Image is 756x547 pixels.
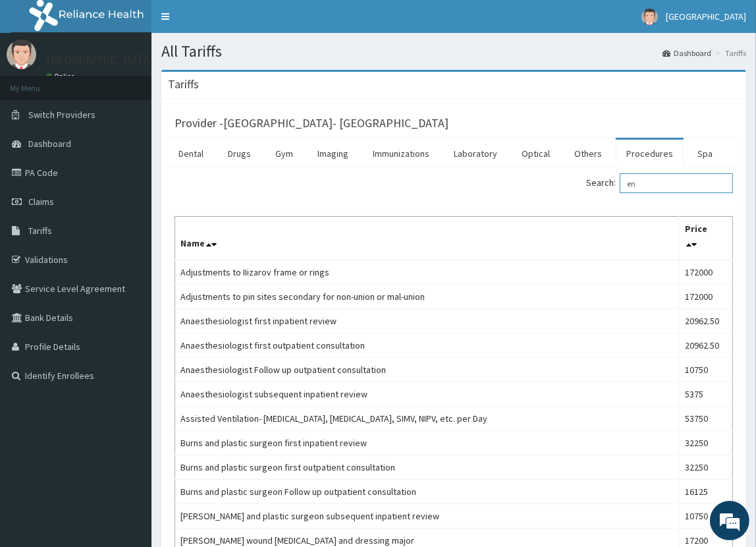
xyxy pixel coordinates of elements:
td: 172000 [680,260,733,285]
textarea: Type your message and hit 'Enter' [7,360,251,406]
td: Adjustments to IIizarov frame or rings [175,260,680,285]
th: Name [175,217,680,260]
h3: Provider - [GEOGRAPHIC_DATA]- [GEOGRAPHIC_DATA] [175,117,448,129]
a: Drugs [217,140,261,167]
td: Anaesthesiologist Follow up outpatient consultation [175,358,680,382]
td: 53750 [680,407,733,431]
li: Tariffs [713,47,746,59]
td: Anaesthesiologist first outpatient consultation [175,333,680,358]
span: Tariffs [28,225,52,237]
a: Dashboard [662,47,711,59]
td: 5375 [680,382,733,407]
td: 16125 [680,480,733,504]
td: 10750 [680,504,733,529]
td: 172000 [680,285,733,309]
a: Immunizations [362,140,440,167]
input: Search: [620,173,733,193]
td: Burns and plastic surgeon Follow up outpatient consultation [175,480,680,504]
a: Online [46,72,78,81]
td: 32250 [680,455,733,480]
a: Spa [687,140,723,167]
span: [GEOGRAPHIC_DATA] [666,11,746,22]
a: Dental [168,140,214,167]
a: Optical [511,140,560,167]
h1: All Tariffs [161,43,746,60]
td: Assisted Ventilation- [MEDICAL_DATA], [MEDICAL_DATA], SIMV, NIPV, etc. per Day [175,407,680,431]
td: Anaesthesiologist first inpatient review [175,309,680,333]
td: Burns and plastic surgeon first outpatient consultation [175,455,680,480]
span: Claims [28,196,54,208]
td: 32250 [680,431,733,455]
a: Procedures [616,140,684,167]
a: Gym [265,140,304,167]
img: User Image [641,9,658,25]
img: User Image [7,40,36,69]
label: Search: [586,173,733,193]
th: Price [680,217,733,260]
td: Adjustments to pin sites secondary for non-union or mal-union [175,285,680,309]
a: Imaging [307,140,359,167]
a: Laboratory [443,140,508,167]
td: 20962.50 [680,333,733,358]
td: [PERSON_NAME] and plastic surgeon subsequent inpatient review [175,504,680,529]
img: d_794563401_company_1708531726252_794563401 [24,66,53,99]
td: Burns and plastic surgeon first inpatient review [175,431,680,455]
a: Others [564,140,612,167]
span: Dashboard [28,138,71,150]
p: [GEOGRAPHIC_DATA] [46,53,155,65]
h3: Tariffs [168,78,199,90]
td: Anaesthesiologist subsequent inpatient review [175,382,680,407]
td: 20962.50 [680,309,733,333]
span: Switch Providers [28,109,95,121]
span: We're online! [76,166,182,299]
div: Minimize live chat window [216,7,248,38]
td: 10750 [680,358,733,382]
div: Chat with us now [68,74,221,91]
